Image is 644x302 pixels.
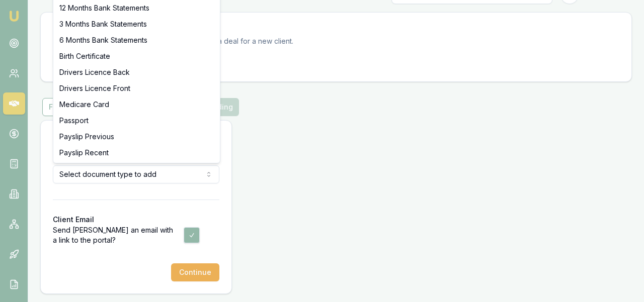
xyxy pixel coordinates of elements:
span: 6 Months Bank Statements [59,35,147,45]
span: Birth Certificate [59,51,110,61]
span: 3 Months Bank Statements [59,19,147,29]
span: Payslip Recent [59,148,109,158]
span: Payslip Previous [59,132,114,142]
span: Drivers Licence Front [59,83,130,93]
span: 12 Months Bank Statements [59,3,149,13]
span: Medicare Card [59,99,109,110]
span: Passport [59,116,89,126]
span: Drivers Licence Back [59,67,130,77]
